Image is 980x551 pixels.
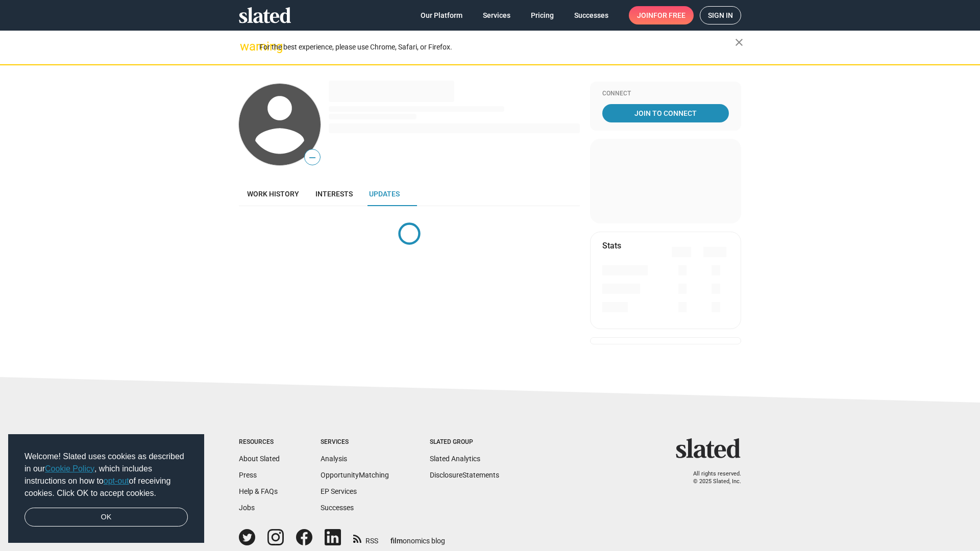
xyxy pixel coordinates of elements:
a: Slated Analytics [430,455,480,463]
span: Our Platform [421,6,462,24]
div: For the best experience, please use Chrome, Safari, or Firefox. [259,40,735,54]
span: — [305,151,320,164]
a: Joinfor free [629,6,694,24]
a: Jobs [239,504,255,512]
span: Join To Connect [604,104,727,122]
div: cookieconsent [8,434,204,543]
a: Help & FAQs [239,487,278,495]
a: filmonomics blog [390,528,445,546]
a: Join To Connect [602,104,729,122]
span: Work history [247,190,299,198]
a: Analysis [321,455,347,463]
a: Sign in [700,6,741,24]
a: Press [239,471,257,479]
a: opt-out [104,477,129,485]
span: Welcome! Slated uses cookies as described in our , which includes instructions on how to of recei... [24,450,188,499]
a: OpportunityMatching [321,471,389,479]
span: film [390,537,403,545]
a: Pricing [523,6,562,24]
a: DisclosureStatements [430,471,499,479]
a: Cookie Policy [45,464,94,473]
a: Our Platform [412,6,471,24]
mat-icon: warning [240,40,252,53]
a: Successes [321,504,354,512]
span: Successes [574,6,608,24]
a: Updates [361,182,408,206]
div: Services [321,438,389,446]
a: About Slated [239,455,280,463]
a: Interests [307,182,361,206]
a: Successes [566,6,617,24]
a: EP Services [321,487,357,495]
a: RSS [353,530,378,546]
a: Work history [239,182,307,206]
mat-card-title: Stats [602,240,621,251]
span: Pricing [531,6,554,24]
a: Services [475,6,519,24]
span: Interests [315,190,353,198]
span: Updates [369,190,400,198]
span: for free [653,6,685,24]
div: Slated Group [430,438,499,446]
div: Resources [239,438,280,446]
div: Connect [602,90,729,98]
a: dismiss cookie message [24,508,188,527]
span: Services [483,6,510,24]
span: Sign in [708,7,733,24]
span: Join [637,6,685,24]
mat-icon: close [733,36,745,48]
p: All rights reserved. © 2025 Slated, Inc. [682,470,741,485]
